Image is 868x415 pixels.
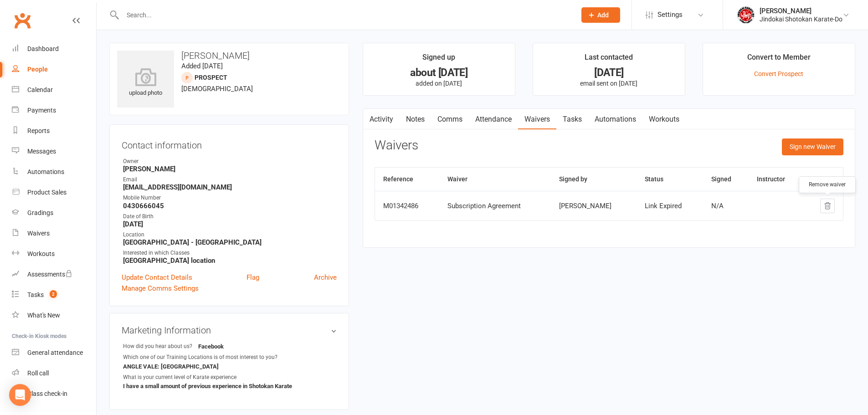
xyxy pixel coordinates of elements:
div: Subscription Agreement [447,202,543,210]
div: N/A [711,202,740,210]
div: Reports [27,127,50,134]
div: Class check-in [27,390,67,397]
a: Attendance [469,109,518,130]
th: Instructor [749,168,804,191]
a: Automations [588,109,642,130]
a: Gradings [12,203,96,223]
div: People [27,66,48,73]
a: Payments [12,100,96,121]
a: Product Sales [12,182,96,203]
div: [PERSON_NAME] [559,202,628,210]
a: Workouts [642,109,686,130]
div: Messages [27,148,56,155]
th: Status [637,168,703,191]
a: What's New [12,305,96,326]
a: Waivers [12,223,96,244]
input: Search... [120,9,570,21]
a: Waivers [518,109,556,130]
span: Add [597,11,609,19]
span: Settings [657,5,683,25]
div: Payments [27,107,56,114]
a: Assessments [12,264,96,285]
a: Dashboard [12,39,96,59]
div: How did you hear about us? [123,342,198,351]
a: Notes [400,109,431,130]
div: Gradings [27,209,53,216]
strong: I have a small amount of previous experience in Shotokan Karate [123,383,292,389]
strong: [GEOGRAPHIC_DATA] location [123,256,337,265]
div: Dashboard [27,45,59,52]
div: Calendar [27,86,53,93]
div: Link Expired [645,202,695,210]
a: Reports [12,121,96,141]
div: Email [123,175,337,184]
div: Tasks [27,291,44,298]
strong: Facebook [198,343,251,350]
h3: Contact information [122,137,337,150]
a: Class kiosk mode [12,384,96,404]
div: Product Sales [27,189,67,196]
a: Workouts [12,244,96,264]
div: Interested in which Classes [123,249,337,257]
a: Convert Prospect [754,70,803,77]
a: Automations [12,162,96,182]
th: Signed [703,168,749,191]
div: Workouts [27,250,55,257]
div: M01342486 [383,202,431,210]
a: Messages [12,141,96,162]
div: Date of Birth [123,212,337,221]
a: Clubworx [11,9,34,32]
span: [DEMOGRAPHIC_DATA] [181,85,253,93]
a: Activity [363,109,400,130]
div: Waivers [27,230,50,237]
p: added on [DATE] [371,80,507,87]
div: Assessments [27,271,72,278]
strong: 0430666045 [123,202,337,210]
div: Mobile Number [123,194,337,202]
div: Roll call [27,369,49,377]
div: [DATE] [541,68,677,77]
strong: [PERSON_NAME] [123,165,337,173]
a: Comms [431,109,469,130]
button: Sign new Waiver [782,138,843,155]
strong: [GEOGRAPHIC_DATA] - [GEOGRAPHIC_DATA] [123,238,337,246]
div: Location [123,231,337,239]
div: Which one of our Training Locations is of most interest to you? [123,353,277,362]
th: Reference [375,168,439,191]
a: Tasks [556,109,588,130]
strong: ANGLE VALE: [GEOGRAPHIC_DATA] [123,363,219,370]
a: Archive [314,272,337,283]
div: Last contacted [585,51,633,68]
h3: Waivers [375,138,418,153]
a: Flag [247,272,259,283]
th: Waiver [439,168,551,191]
snap: prospect [195,74,227,81]
strong: [DATE] [123,220,337,228]
p: email sent on [DATE] [541,80,677,87]
time: Added [DATE] [181,62,223,70]
h3: [PERSON_NAME] [117,51,341,61]
a: Tasks 2 [12,285,96,305]
a: Update Contact Details [122,272,192,283]
div: What is your current level of Karate experience [123,373,236,382]
div: Automations [27,168,64,175]
div: Convert to Member [747,51,811,68]
button: Add [581,7,620,23]
div: Open Intercom Messenger [9,384,31,406]
th: Signed by [551,168,637,191]
h3: Marketing Information [122,325,337,335]
a: Calendar [12,80,96,100]
div: about [DATE] [371,68,507,77]
div: [PERSON_NAME] [760,7,842,15]
span: 2 [50,290,57,298]
div: Jindokai Shotokan Karate-Do [760,15,842,23]
div: upload photo [117,68,174,98]
img: thumb_image1661986740.png [737,6,755,24]
a: Roll call [12,363,96,384]
div: What's New [27,312,60,319]
div: Owner [123,157,337,166]
strong: [EMAIL_ADDRESS][DOMAIN_NAME] [123,183,337,191]
div: General attendance [27,349,83,356]
a: People [12,59,96,80]
a: Manage Comms Settings [122,283,199,294]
